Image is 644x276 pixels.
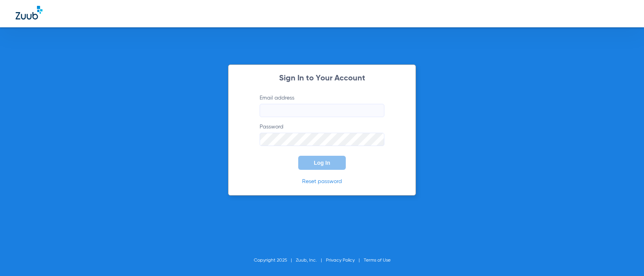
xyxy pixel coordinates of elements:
[260,94,384,117] label: Email address
[254,256,296,264] li: Copyright 2025
[302,179,342,184] a: Reset password
[260,133,384,146] input: Password
[364,258,391,263] a: Terms of Use
[314,160,330,166] span: Log In
[16,6,42,20] img: Zuub Logo
[248,75,396,82] h2: Sign In to Your Account
[298,156,346,170] button: Log In
[326,258,355,263] a: Privacy Policy
[260,104,384,117] input: Email address
[296,256,326,264] li: Zuub, Inc.
[260,123,384,146] label: Password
